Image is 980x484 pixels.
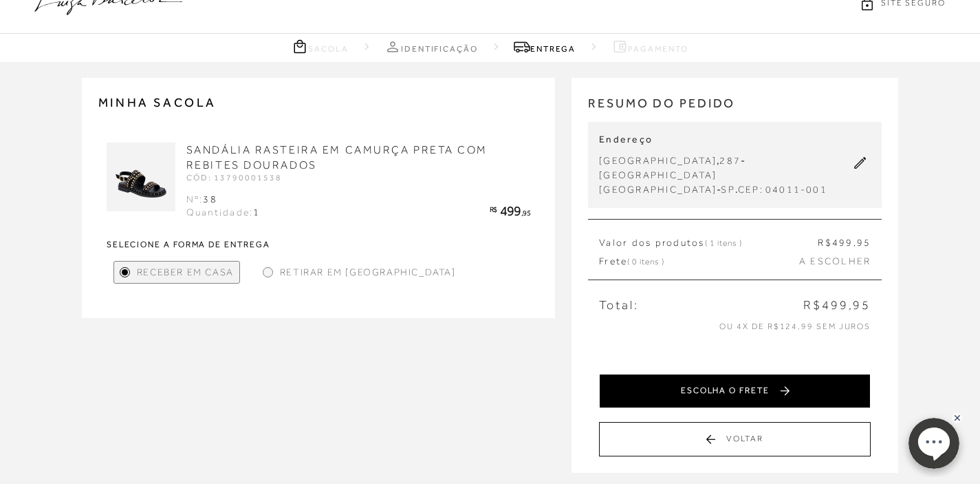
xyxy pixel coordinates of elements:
[832,237,853,248] span: 499
[186,144,488,171] a: SANDÁLIA RASTEIRA EM CAMURÇA PRETA COM REBITES DOURADOS
[721,184,734,195] span: SP
[599,255,664,269] span: Frete
[599,184,717,195] span: [GEOGRAPHIC_DATA]
[186,206,261,220] div: Quantidade:
[705,238,742,248] span: ( 1 itens )
[98,94,539,111] h2: MINHA SACOLA
[599,374,871,408] button: ESCOLHA O FRETE
[719,155,741,166] span: 287
[818,237,831,248] span: R$
[803,297,871,314] span: R$499,95
[107,143,175,211] img: SANDÁLIA RASTEIRA EM CAMURÇA PRETA COM REBITES DOURADOS
[599,422,871,456] button: Voltar
[107,240,531,249] strong: Selecione a forma de entrega
[799,255,871,269] span: A ESCOLHER
[599,155,717,166] span: [GEOGRAPHIC_DATA]
[514,38,576,55] a: Entrega
[384,38,478,55] a: Identificação
[500,203,521,218] span: 499
[765,184,827,195] span: 04011-001
[137,265,234,280] span: Receber em Casa
[186,193,261,207] div: Nº:
[853,237,871,248] span: ,95
[599,133,850,147] p: Endereço
[490,205,497,213] span: R$
[719,322,871,331] span: ou 4x de R$124,99 sem juros
[280,265,456,280] span: Retirar em [GEOGRAPHIC_DATA]
[627,257,664,266] span: ( 0 itens )
[203,193,217,204] span: 38
[599,169,717,180] span: [GEOGRAPHIC_DATA]
[521,209,531,217] span: ,95
[599,154,850,182] div: , -
[599,297,638,314] span: Total:
[738,184,763,195] span: CEP:
[186,173,282,182] span: CÓD: 13790001538
[253,207,260,218] span: 1
[292,38,349,55] a: Sacola
[588,94,882,123] h2: RESUMO DO PEDIDO
[599,182,850,197] div: - .
[611,38,688,55] a: Pagamento
[599,236,741,250] span: Valor dos produtos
